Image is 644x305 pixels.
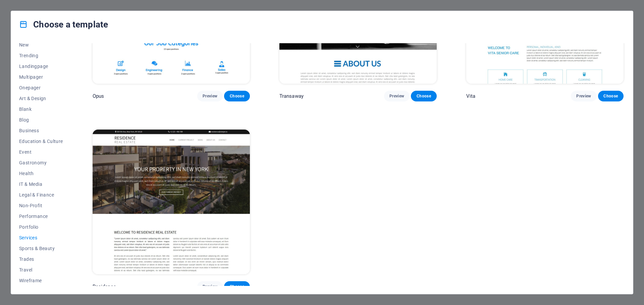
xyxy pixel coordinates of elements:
button: Blog [19,115,63,125]
button: Travel [19,264,63,275]
span: IT & Media [19,181,63,187]
button: Sports & Beauty [19,243,63,254]
p: Opus [93,93,104,99]
span: Non-Profit [19,203,63,208]
span: Event [19,149,63,155]
span: Education & Culture [19,139,63,144]
button: Legal & Finance [19,189,63,200]
button: New [19,40,63,50]
span: Services [19,235,63,240]
span: Preview [389,93,404,99]
button: Trending [19,50,63,61]
span: Wireframe [19,278,63,283]
button: Wireframe [19,275,63,286]
span: Blank [19,106,63,112]
span: Portfolio [19,224,63,230]
span: Multipager [19,74,63,80]
span: Art & Design [19,96,63,101]
button: Landingpage [19,61,63,72]
button: Blank [19,104,63,115]
button: Preview [197,281,223,292]
button: Choose [224,91,250,101]
span: Preview [203,93,217,99]
span: New [19,42,63,48]
span: Choose [603,93,618,99]
h4: Choose a template [19,19,108,30]
span: Trending [19,53,63,58]
span: Health [19,171,63,176]
span: Sports & Beauty [19,246,63,251]
button: Event [19,147,63,157]
button: Art & Design [19,93,63,104]
p: Transaway [279,93,304,99]
span: Landingpage [19,64,63,69]
span: Onepager [19,85,63,90]
button: Preview [571,91,596,101]
span: Choose [229,284,244,289]
span: Gastronomy [19,160,63,165]
button: Multipager [19,72,63,82]
button: IT & Media [19,179,63,189]
span: Business [19,128,63,133]
img: Residence [93,130,250,274]
button: Services [19,232,63,243]
button: Gastronomy [19,157,63,168]
button: Choose [224,281,250,292]
button: Preview [197,91,223,101]
button: Choose [598,91,624,101]
button: Performance [19,211,63,222]
button: Choose [411,91,436,101]
button: Non-Profit [19,200,63,211]
button: Education & Culture [19,136,63,147]
span: Choose [416,93,431,99]
p: Residence [93,283,116,290]
button: Trades [19,254,63,264]
span: Preview [203,284,217,289]
button: Preview [384,91,410,101]
button: Onepager [19,82,63,93]
button: Portfolio [19,222,63,232]
span: Blog [19,117,63,123]
span: Travel [19,267,63,273]
span: Choose [229,93,244,99]
span: Trades [19,256,63,262]
span: Legal & Finance [19,192,63,198]
button: Health [19,168,63,179]
button: Business [19,125,63,136]
span: Performance [19,214,63,219]
span: Preview [576,93,591,99]
p: Vita [466,93,476,99]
